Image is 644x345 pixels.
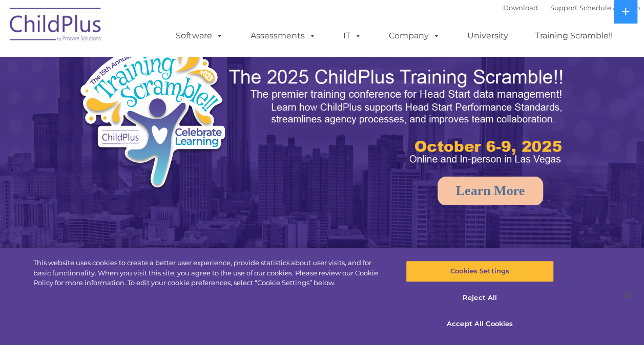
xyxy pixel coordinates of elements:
button: Reject All [406,287,554,309]
div: This website uses cookies to create a better user experience, provide statistics about user visit... [33,258,386,288]
a: University [457,26,518,46]
a: Support [550,4,577,12]
a: Schedule A Demo [579,4,640,12]
a: IT [333,26,372,46]
button: Close [616,284,639,307]
a: Training Scramble!! [525,26,623,46]
a: Company [379,26,450,46]
a: Software [165,26,234,46]
button: Accept All Cookies [406,313,554,335]
a: Learn More [438,177,544,205]
a: Assessments [240,26,326,46]
button: Cookies Settings [406,261,554,282]
a: Download [503,4,538,12]
img: ChildPlus by Procare Solutions [5,1,107,52]
font: | [503,4,640,12]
